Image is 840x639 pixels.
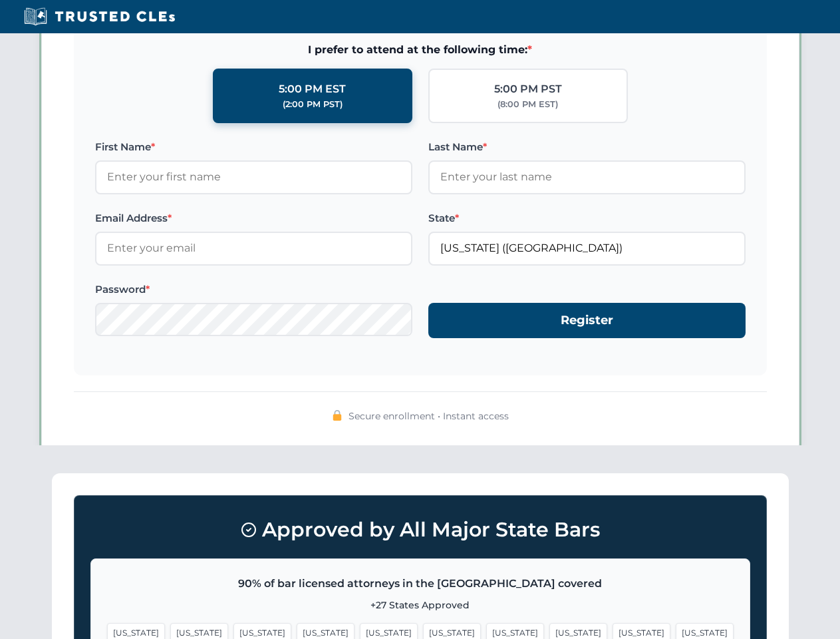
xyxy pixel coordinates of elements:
[428,139,746,155] label: Last Name
[95,139,412,155] label: First Name
[95,41,746,59] span: I prefer to attend at the following time:
[332,410,343,421] img: 🔒
[107,598,734,612] p: +27 States Approved
[20,7,179,27] img: Trusted CLEs
[428,303,746,338] button: Register
[279,81,346,98] div: 5:00 PM EST
[90,512,750,548] h3: Approved by All Major State Bars
[95,232,412,265] input: Enter your email
[95,282,412,298] label: Password
[497,98,558,111] div: (8:00 PM EST)
[349,409,509,423] span: Secure enrollment • Instant access
[107,575,734,592] p: 90% of bar licensed attorneys in the [GEOGRAPHIC_DATA] covered
[95,210,412,226] label: Email Address
[428,210,746,226] label: State
[95,160,412,194] input: Enter your first name
[494,81,562,98] div: 5:00 PM PST
[428,160,746,194] input: Enter your last name
[428,232,746,265] input: Florida (FL)
[283,98,343,111] div: (2:00 PM PST)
